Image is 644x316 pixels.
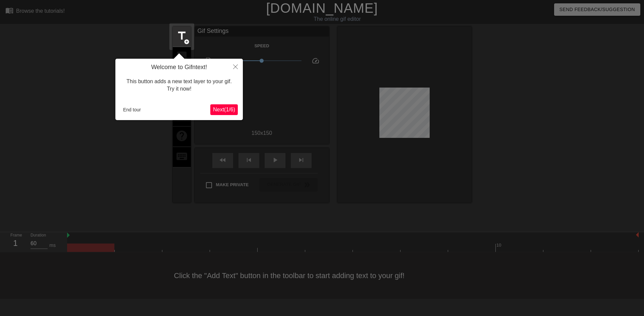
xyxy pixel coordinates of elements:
[210,104,238,115] button: Next
[120,105,144,115] button: End tour
[213,107,235,112] span: Next ( 1 / 6 )
[228,59,243,74] button: Close
[120,64,238,71] h4: Welcome to Gifntext!
[120,71,238,100] div: This button adds a new text layer to your gif. Try it now!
